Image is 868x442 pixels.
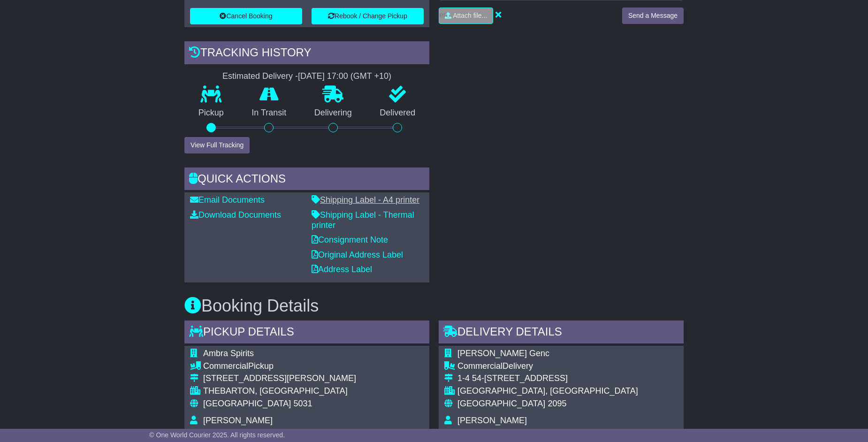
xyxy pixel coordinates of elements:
[203,361,248,371] span: Commercial
[457,349,549,358] span: [PERSON_NAME] Genc
[312,265,372,274] a: Address Label
[203,416,273,425] span: [PERSON_NAME]
[184,168,429,193] div: Quick Actions
[622,8,684,24] button: Send a Message
[190,210,281,220] a: Download Documents
[457,399,545,408] span: [GEOGRAPHIC_DATA]
[203,386,416,396] div: THEBARTON, [GEOGRAPHIC_DATA]
[457,361,678,372] div: Delivery
[300,108,366,118] p: Delivering
[439,320,684,346] div: Delivery Details
[184,320,429,346] div: Pickup Details
[203,373,416,384] div: [STREET_ADDRESS][PERSON_NAME]
[190,195,265,205] a: Email Documents
[312,210,414,230] a: Shipping Label - Thermal printer
[312,8,424,24] button: Rebook / Change Pickup
[457,416,527,425] span: [PERSON_NAME]
[293,399,312,408] span: 5031
[457,386,678,396] div: [GEOGRAPHIC_DATA], [GEOGRAPHIC_DATA]
[238,108,301,118] p: In Transit
[366,108,430,118] p: Delivered
[548,399,566,408] span: 2095
[149,431,285,439] span: © One World Courier 2025. All rights reserved.
[184,71,429,82] div: Estimated Delivery -
[190,8,302,24] button: Cancel Booking
[184,137,250,153] button: View Full Tracking
[203,399,291,408] span: [GEOGRAPHIC_DATA]
[203,349,254,358] span: Ambra Spirits
[457,428,601,438] span: [EMAIL_ADDRESS][DOMAIN_NAME]
[457,373,678,384] div: 1-4 54-[STREET_ADDRESS]
[312,195,419,205] a: Shipping Label - A4 printer
[457,361,503,371] span: Commercial
[312,250,403,259] a: Original Address Label
[184,41,429,67] div: Tracking history
[203,361,416,372] div: Pickup
[312,235,388,244] a: Consignment Note
[184,108,238,118] p: Pickup
[203,428,416,438] span: [PERSON_NAME][EMAIL_ADDRESS][DOMAIN_NAME]
[298,71,391,82] div: [DATE] 17:00 (GMT +10)
[184,297,684,315] h3: Booking Details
